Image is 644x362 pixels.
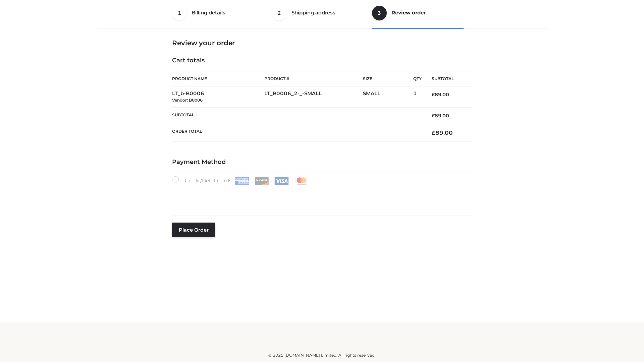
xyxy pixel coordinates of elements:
th: Subtotal [422,71,472,86]
img: Visa [274,177,289,185]
th: Order Total [172,124,422,142]
span: £ [432,113,435,119]
img: Mastercard [294,177,309,185]
th: Qty [413,71,422,86]
th: Size [363,71,410,86]
th: Product Name [172,71,264,86]
bdi: 89.00 [432,113,449,119]
label: Credit/Debit Cards [172,176,309,185]
td: 1 [413,86,422,108]
div: © 2025 [DOMAIN_NAME] Limited. All rights reserved. [100,352,544,359]
th: Product # [264,71,363,86]
h4: Cart totals [172,57,472,64]
iframe: Secure payment input frame [171,184,471,208]
h4: Payment Method [172,159,472,166]
td: LT_b-B0006 [172,86,264,108]
span: £ [432,129,435,136]
bdi: 89.00 [432,92,449,98]
td: SMALL [363,86,413,108]
bdi: 89.00 [432,129,453,136]
th: Subtotal [172,107,422,124]
td: LT_B0006_2-_-SMALL [264,86,363,108]
img: Amex [235,177,249,185]
small: Vendor: B0006 [172,98,203,103]
span: £ [432,92,435,98]
img: Discover [255,177,269,185]
h3: Review your order [172,39,472,47]
button: Place order [172,223,215,237]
